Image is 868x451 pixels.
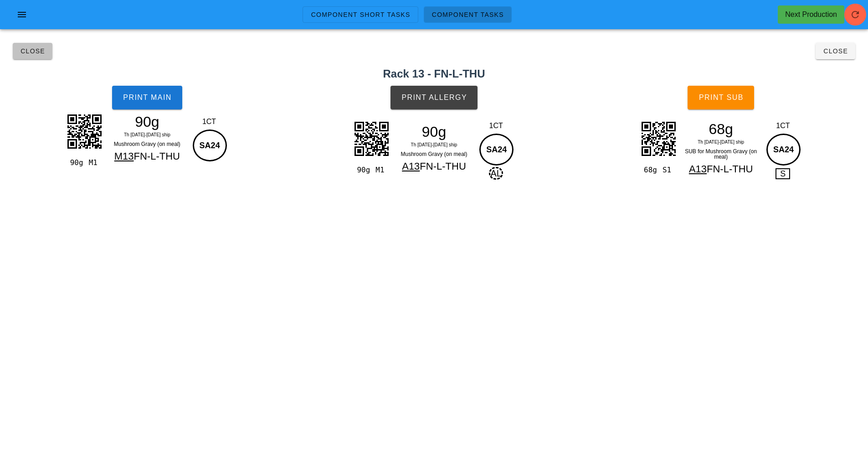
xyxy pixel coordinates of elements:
[420,161,466,172] span: FN-L-THU
[395,125,474,139] div: 90g
[20,47,45,55] span: Close
[698,140,744,145] span: Th [DATE]-[DATE] ship
[124,132,170,137] span: Th [DATE]-[DATE] ship
[431,11,504,18] span: Component Tasks
[689,163,707,175] span: A13
[785,9,837,20] div: Next Production
[62,109,107,154] img: 97iJj72yuRnAAAAAElFTkSuQmCC
[108,140,187,149] div: Mushroom Gravy (on meal)
[123,93,172,102] span: Print Main
[477,120,515,131] div: 1CT
[424,6,512,23] a: Component Tasks
[411,142,457,147] span: Th [DATE]-[DATE] ship
[688,86,754,109] button: Print Sub
[776,168,790,179] span: S
[699,93,744,102] span: Print Sub
[108,115,187,129] div: 90g
[13,43,52,59] button: Close
[66,157,85,169] div: 90g
[349,116,394,161] img: QO0qyY+JItevAAAAABJRU5ErkJggg==
[353,164,372,176] div: 90g
[816,43,855,59] button: Close
[193,130,227,161] div: SA24
[190,116,228,127] div: 1CT
[681,122,760,136] div: 68g
[395,150,474,159] div: Mushroom Gravy (on meal)
[681,147,760,161] div: SUB for Mushroom Gravy (on meal)
[390,86,478,109] button: Print Allergy
[659,164,678,176] div: S1
[764,120,802,131] div: 1CT
[489,167,503,180] span: AL
[636,116,681,161] img: EogFgLxMBsJNq1ZUMQesoZo1W57ySFkDbkT67TGdiDtQCbRu6ztJWKTNQHyf6i8U0OIwFlzT4FbKeveUXmKKBAgRKWNawJko9...
[372,164,390,176] div: M1
[766,134,801,166] div: SA24
[640,164,659,176] div: 68g
[134,150,180,162] span: FN-L-THU
[303,6,418,23] a: Component Short Tasks
[823,47,848,55] span: Close
[402,161,420,172] span: A13
[401,93,467,102] span: Print Allergy
[707,163,753,175] span: FN-L-THU
[112,86,182,109] button: Print Main
[114,150,134,162] span: M13
[85,157,104,169] div: M1
[5,66,863,82] h2: Rack 13 - FN-L-THU
[479,134,514,166] div: SA24
[310,11,410,18] span: Component Short Tasks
